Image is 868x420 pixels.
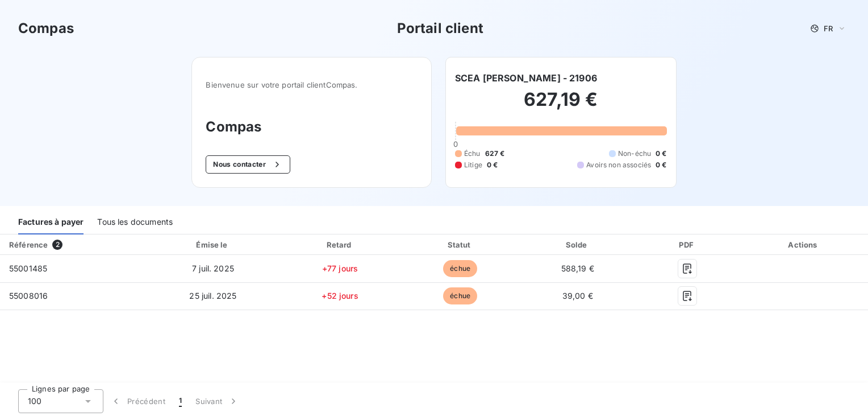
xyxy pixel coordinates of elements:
span: 7 juil. 2025 [192,263,234,273]
div: Retard [282,239,399,250]
button: Précédent [103,389,172,413]
span: +52 jours [322,291,358,300]
span: 588,19 € [561,263,594,273]
h3: Compas [206,117,418,137]
span: 0 € [487,160,498,170]
span: +77 jours [322,263,358,273]
span: Avoirs non associés [586,160,651,170]
div: Factures à payer [18,211,84,234]
div: Statut [403,239,518,250]
span: 0 € [656,149,666,159]
div: Solde [522,239,633,250]
div: Référence [9,240,48,249]
span: échue [443,287,477,304]
span: Non-échu [618,149,651,159]
span: FR [824,24,833,33]
span: Échu [464,149,481,159]
div: PDF [638,239,737,250]
div: Émise le [149,239,277,250]
div: Tous les documents [97,211,173,234]
span: 1 [179,396,182,407]
span: 0 € [656,160,666,170]
span: 0 [453,139,458,149]
span: Bienvenue sur votre portail client Compas . [206,80,418,89]
span: 55001485 [9,263,47,273]
span: échue [443,260,477,277]
button: Suivant [189,389,246,413]
span: 55008016 [9,291,48,300]
span: 39,00 € [562,291,593,300]
span: 627 € [485,149,505,159]
span: 2 [52,240,62,250]
button: Nous contacter [206,155,290,174]
h6: SCEA [PERSON_NAME] - 21906 [455,71,597,85]
h3: Portail client [397,18,483,39]
button: 1 [172,389,189,413]
span: Litige [464,160,482,170]
span: 100 [28,396,41,407]
h3: Compas [18,18,74,39]
span: 25 juil. 2025 [189,291,236,300]
h2: 627,19 € [455,88,667,122]
div: Actions [742,239,866,250]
